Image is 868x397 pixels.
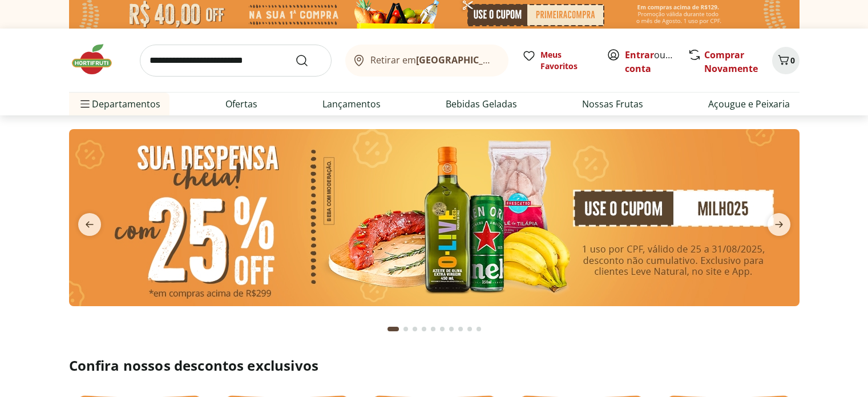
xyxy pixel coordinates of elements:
[419,315,429,343] button: Go to page 4 from fs-carousel
[790,55,795,66] span: 0
[540,49,593,72] span: Meus Favoritos
[625,48,676,75] span: ou
[438,315,447,343] button: Go to page 6 from fs-carousel
[447,315,456,343] button: Go to page 7 from fs-carousel
[772,47,800,74] button: Carrinho
[758,213,800,236] button: next
[370,55,496,65] span: Retirar em
[708,97,790,111] a: Açougue e Peixaria
[625,49,654,61] a: Entrar
[78,90,160,118] span: Departamentos
[625,49,688,75] a: Criar conta
[385,315,401,343] button: Current page from fs-carousel
[474,315,483,343] button: Go to page 10 from fs-carousel
[345,45,508,77] button: Retirar em[GEOGRAPHIC_DATA]/[GEOGRAPHIC_DATA]
[416,54,608,66] b: [GEOGRAPHIC_DATA]/[GEOGRAPHIC_DATA]
[295,54,322,67] button: Submit Search
[704,49,758,75] a: Comprar Novamente
[522,49,593,72] a: Meus Favoritos
[69,213,110,236] button: previous
[429,315,438,343] button: Go to page 5 from fs-carousel
[78,90,92,118] button: Menu
[69,42,126,77] img: Hortifruti
[582,97,643,111] a: Nossas Frutas
[322,97,381,111] a: Lançamentos
[446,97,517,111] a: Bebidas Geladas
[465,315,474,343] button: Go to page 9 from fs-carousel
[410,315,419,343] button: Go to page 3 from fs-carousel
[69,356,800,375] h2: Confira nossos descontos exclusivos
[401,315,410,343] button: Go to page 2 from fs-carousel
[140,45,332,77] input: search
[456,315,465,343] button: Go to page 8 from fs-carousel
[225,97,257,111] a: Ofertas
[69,129,800,306] img: cupom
